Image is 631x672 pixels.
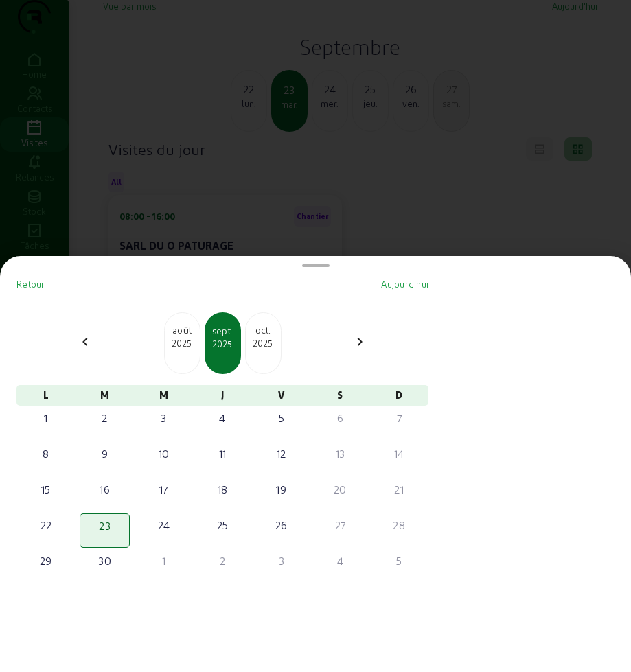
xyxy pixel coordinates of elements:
div: 25 [198,517,246,533]
div: 9 [81,445,129,462]
div: M [76,385,135,406]
div: 29 [22,553,70,569]
div: 12 [257,445,306,462]
div: 24 [139,517,187,533]
div: 6 [317,410,365,426]
div: 19 [257,481,306,498]
div: 8 [22,445,70,462]
mat-icon: chevron_right [352,334,368,350]
div: 21 [375,481,423,498]
div: 27 [317,517,365,533]
div: S [311,385,370,406]
div: 4 [317,553,365,569]
div: oct. [246,323,281,337]
div: 20 [317,481,365,498]
div: 14 [375,445,423,462]
div: 2025 [165,337,200,349]
div: 2025 [246,337,281,349]
div: 18 [198,481,246,498]
div: M [134,385,193,406]
div: 3 [139,410,187,426]
div: 23 [82,518,128,534]
div: 4 [198,410,246,426]
div: L [16,385,76,406]
div: août [165,323,200,337]
div: 30 [81,553,129,569]
div: 28 [375,517,423,533]
span: Retour [16,279,45,289]
div: 26 [257,517,306,533]
div: V [252,385,311,406]
div: 1 [139,553,187,569]
div: 13 [317,445,365,462]
mat-icon: chevron_left [77,334,93,350]
div: 15 [22,481,70,498]
div: 11 [198,445,246,462]
div: 5 [375,553,423,569]
div: 2 [81,410,129,426]
div: 3 [257,553,306,569]
div: 1 [22,410,70,426]
div: 2025 [206,338,240,350]
div: 5 [257,410,306,426]
div: J [193,385,252,406]
div: 16 [81,481,129,498]
div: 10 [139,445,187,462]
div: 7 [375,410,423,426]
span: Aujourd'hui [381,279,428,289]
div: D [369,385,428,406]
div: sept. [206,324,240,338]
div: 2 [198,553,246,569]
div: 22 [22,517,70,533]
div: 17 [139,481,187,498]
